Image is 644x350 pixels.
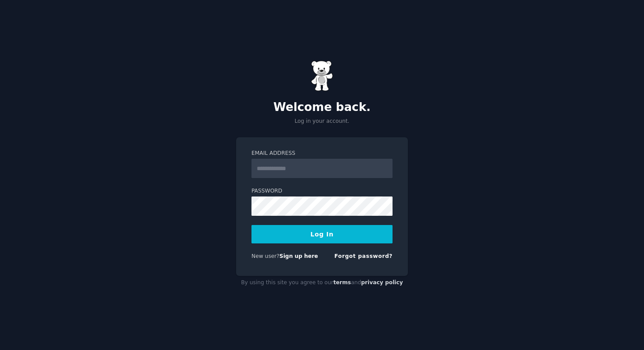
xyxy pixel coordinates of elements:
a: Sign up here [280,253,318,259]
div: By using this site you agree to our and [236,276,408,290]
h2: Welcome back. [236,100,408,114]
p: Log in your account. [236,118,408,125]
label: Email Address [251,150,393,157]
a: privacy policy [361,279,403,286]
label: Password [251,187,393,195]
img: Gummy Bear [311,61,333,91]
a: terms [333,279,351,286]
button: Log In [251,225,393,243]
span: New user? [251,253,280,259]
a: Forgot password? [334,253,393,259]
